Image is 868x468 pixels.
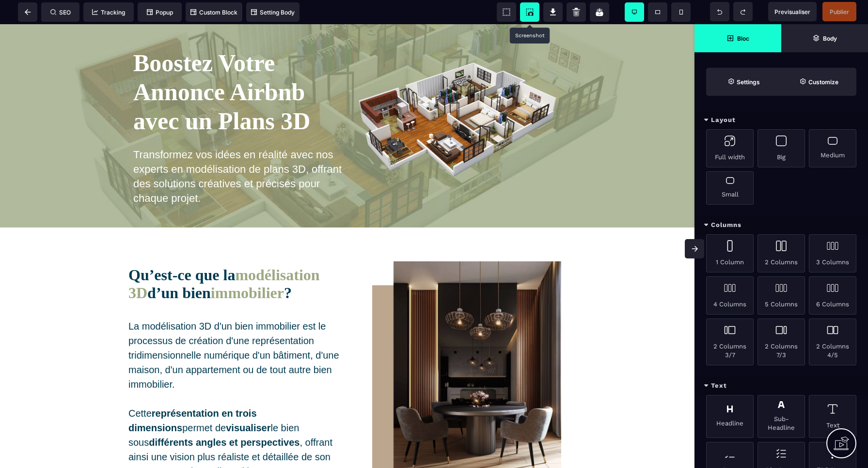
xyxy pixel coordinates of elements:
[694,111,868,129] div: Layout
[211,260,284,277] span: immobilier
[706,68,781,96] span: Settings
[737,35,749,42] strong: Bloc
[774,8,810,15] span: Previsualiser
[133,121,343,184] text: Transformez vos idées en réalité avec nos experts en modélisation de plans 3D, offrant des soluti...
[694,216,868,234] div: Columns
[809,318,856,365] div: 2 Columns 4/5
[758,318,805,365] div: 2 Columns 7/3
[694,377,868,395] div: Text
[92,9,125,16] span: Tracking
[128,242,324,277] span: modélisation 3D
[781,24,868,52] span: Open Layer Manager
[809,395,856,438] div: Text
[706,129,754,167] div: Full width
[758,395,805,438] div: Sub-Headline
[809,234,856,272] div: 3 Columns
[809,276,856,315] div: 6 Columns
[758,129,805,167] div: Big
[128,292,343,457] text: La modélisation 3D d'un bien immobilier est le processus de création d'une représentation tridime...
[226,398,270,409] b: visualiser
[706,234,754,272] div: 1 Column
[781,68,856,96] span: Open Style Manager
[706,318,754,365] div: 2 Columns 3/7
[190,9,237,16] span: Custom Block
[497,2,516,22] span: View components
[758,276,805,315] div: 5 Columns
[251,9,295,16] span: Setting Body
[809,129,856,167] div: Medium
[808,78,838,86] strong: Customize
[758,234,805,272] div: 2 Columns
[768,2,817,21] span: Preview
[133,19,343,116] h1: Boostez Votre Annonce Airbnb avec un Plans 3D
[706,171,754,205] div: Small
[694,24,781,52] span: Open Blocks
[830,8,849,15] span: Publier
[823,35,837,42] strong: Body
[520,2,539,22] span: Screenshot
[706,395,754,438] div: Headline
[50,9,71,16] span: SEO
[737,78,760,86] strong: Settings
[706,276,754,315] div: 4 Columns
[147,9,173,16] span: Popup
[128,237,343,283] h1: Qu’est-ce que la d’un bien ?
[128,384,259,409] b: représentation en trois dimensions
[149,413,300,423] b: différents angles et perspectives
[352,19,562,176] img: 135c07c556f16219b056eeac762a52b8_660c20cc779d2_5.png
